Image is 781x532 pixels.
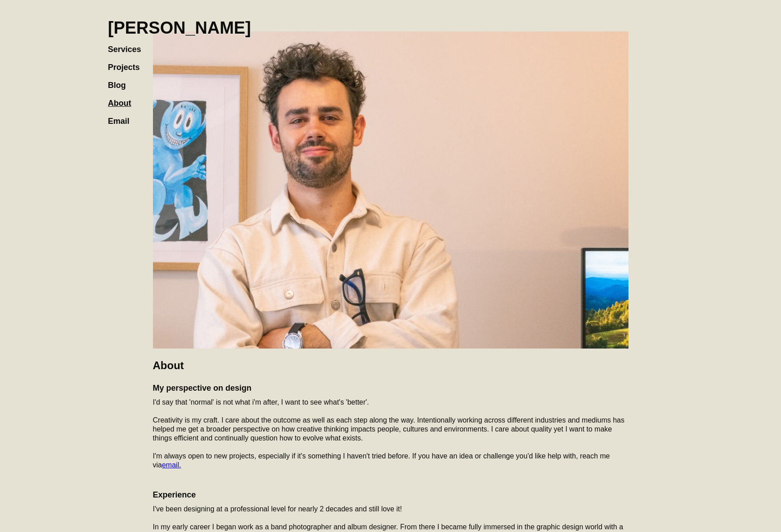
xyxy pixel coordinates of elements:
[108,9,251,38] a: home
[108,90,140,108] a: About
[108,54,149,72] a: Projects
[153,398,628,470] p: I'd say that 'normal' is not what i'm after, I want to see what's 'better'. Creativity is my craf...
[108,36,150,54] a: Services
[108,18,251,38] h1: [PERSON_NAME]
[153,383,628,393] h4: My perspective on design
[108,72,135,90] a: Blog
[108,108,139,126] a: Email
[162,461,181,469] a: email.
[153,489,628,500] h4: Experience
[153,474,628,485] h4: ‍
[153,358,628,374] h2: About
